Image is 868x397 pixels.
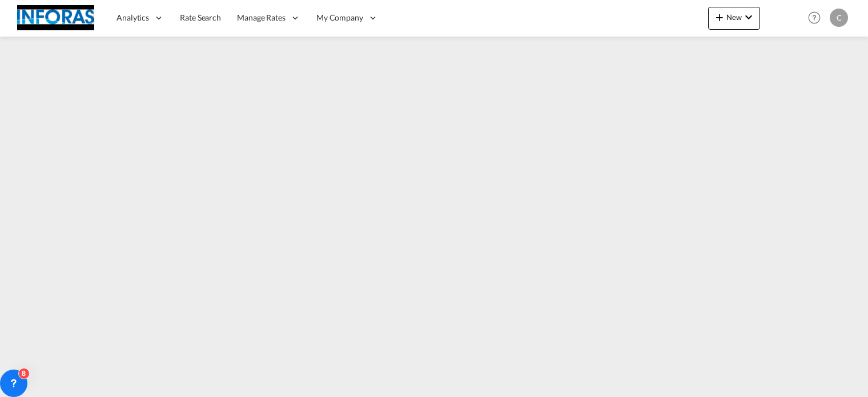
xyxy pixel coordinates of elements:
[713,13,756,22] span: New
[742,10,756,24] md-icon: icon-chevron-down
[180,13,221,22] span: Rate Search
[116,12,149,23] span: Analytics
[805,8,830,29] div: Help
[805,8,824,27] span: Help
[316,12,363,23] span: My Company
[713,10,726,24] md-icon: icon-plus 400-fg
[708,7,760,30] button: icon-plus 400-fgNewicon-chevron-down
[830,9,848,27] div: C
[17,5,94,31] img: eff75c7098ee11eeb65dd1c63e392380.jpg
[237,12,286,23] span: Manage Rates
